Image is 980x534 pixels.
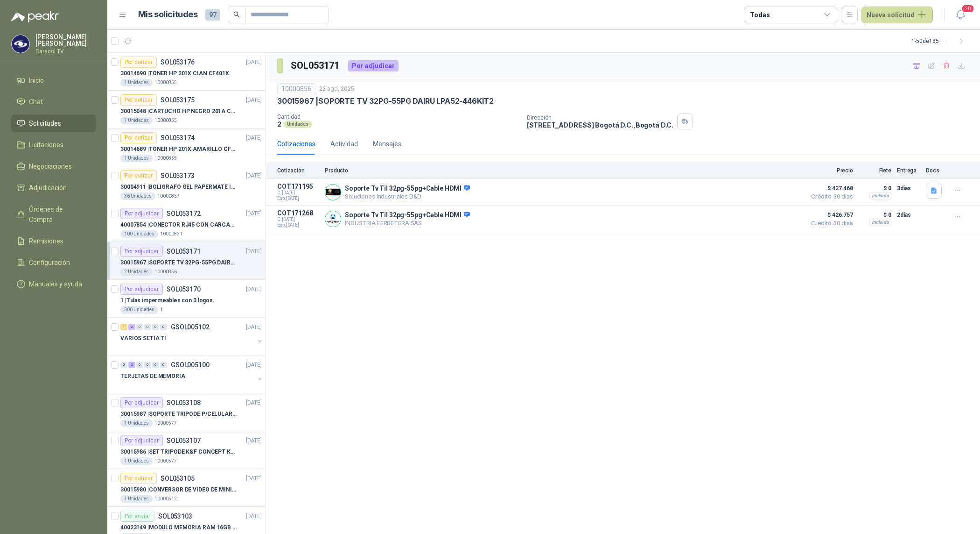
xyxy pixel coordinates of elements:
h3: SOL053171 [291,58,341,73]
a: 0 2 0 0 0 0 GSOL005100[DATE] TERJETAS DE MEMORIA [120,359,264,389]
div: 1 [120,324,127,330]
p: [DATE] [246,323,262,332]
div: Incluido [869,192,891,199]
span: Crédito 30 días [806,194,853,199]
p: 10000855 [154,79,177,86]
p: SOL053107 [167,437,201,444]
div: Por adjudicar [120,208,163,219]
p: Soporte Tv Til 32pg-55pg+Cable HDMI [345,185,470,193]
p: SOL053173 [161,172,195,179]
img: Logo peakr [11,11,59,22]
span: Inicio [29,75,44,85]
img: Company Logo [12,35,29,53]
p: Dirección [527,114,673,121]
a: Negociaciones [11,157,96,175]
p: [DATE] [246,399,262,407]
p: [PERSON_NAME] [PERSON_NAME] [35,34,96,47]
div: 1 Unidades [120,155,153,162]
div: 0 [160,362,167,368]
div: Mensajes [373,139,401,149]
p: Flete [859,167,891,174]
a: Por adjudicarSOL053108[DATE] 30015987 |SOPORTE TRIPODE P/CELULAR GENERICO1 Unidades10000577 [107,393,266,431]
span: Configuración [29,257,70,268]
div: 1 Unidades [120,79,153,86]
div: Por adjudicar [120,397,163,408]
a: Por cotizarSOL053173[DATE] 30004911 |BOLIGRAFO GEL PAPERMATE INKJOY NEGRO36 Unidades10000857 [107,166,266,204]
p: 40023149 | MODULO MEMORIA RAM 16GB DDR4 2666 MHZ - PORTATIL [120,523,237,532]
div: Por cotizar [120,94,157,106]
p: 30014690 | TONER HP 201X CIAN CF401X [120,69,229,78]
p: $ 0 [859,209,891,221]
p: 30015048 | CARTUCHO HP NEGRO 201A CF400X [120,107,237,116]
div: 0 [144,324,151,330]
div: Por cotizar [120,57,157,68]
div: 0 [136,362,143,368]
span: Remisiones [29,236,63,246]
p: SOL053174 [161,135,195,141]
div: Por adjudicar [120,435,163,446]
p: Soporte Tv Til 32pg-55pg+Cable HDMI [345,211,470,220]
div: 1 Unidades [120,495,153,503]
div: Por adjudicar [120,284,163,295]
div: Por adjudicar [348,60,399,71]
a: Por adjudicarSOL053171[DATE] 30015967 |SOPORTE TV 32PG-55PG DAIRU LPA52-446KIT22 Unidades10000856 [107,242,266,280]
h1: Mis solicitudes [138,8,198,21]
p: [DATE] [246,171,262,180]
p: Docs [926,167,945,174]
div: 1 Unidades [120,117,153,124]
span: Adjudicación [29,183,67,193]
img: Company Logo [325,211,341,227]
p: GSOL005102 [171,324,210,330]
p: 1 [160,306,163,313]
a: Órdenes de Compra [11,200,96,228]
p: [DATE] [246,361,262,370]
div: 1 - 50 de 185 [911,34,969,49]
a: Licitaciones [11,136,96,154]
div: 0 [136,324,143,330]
p: Entrega [897,167,920,174]
p: [DATE] [246,474,262,483]
div: Por cotizar [120,132,157,143]
p: 10000857 [157,192,180,200]
p: SOL053170 [167,286,201,292]
p: INDUSTRIA FERRETERA SAS [345,220,470,227]
span: C: [DATE] [277,217,319,222]
span: Exp: [DATE] [277,196,319,201]
p: [DATE] [246,512,262,521]
p: 40007854 | CONECTOR RJ45 CON CARCASA CAT 5E [120,221,237,229]
span: $ 427.468 [806,183,853,194]
div: 100 Unidades [120,230,158,238]
a: Manuales y ayuda [11,275,96,293]
p: 30015967 | SOPORTE TV 32PG-55PG DAIRU LPA52-446KIT2 [120,258,237,267]
span: search [233,11,240,18]
button: 20 [952,7,969,23]
div: Por enviar [120,511,154,522]
p: Caracol TV [35,49,96,54]
p: TERJETAS DE MEMORIA [120,372,185,381]
p: 30015980 | CONVERSOR DE VIDEO DE MINI DP A DP [120,485,237,494]
p: COT171195 [277,183,319,190]
a: Por adjudicarSOL053170[DATE] 1 |Tulas impermeables con 3 logos.300 Unidades1 [107,280,266,318]
a: 1 2 0 0 0 0 GSOL005102[DATE] VARIOS SETIA TI [120,321,264,351]
span: Manuales y ayuda [29,279,82,289]
a: Por cotizarSOL053176[DATE] 30014690 |TONER HP 201X CIAN CF401X1 Unidades10000855 [107,53,266,91]
span: 97 [205,9,220,21]
p: COT171268 [277,209,319,217]
p: 2 [277,120,281,128]
p: 10000855 [154,117,177,124]
span: $ 426.757 [806,209,853,221]
p: [DATE] [246,209,262,218]
p: 30015986 | SET TRIPODE K&F CONCEPT KT391 [120,448,237,456]
a: Por cotizarSOL053174[DATE] 30014689 |TONER HP 201X AMARILLO CF402X1 Unidades10000855 [107,128,266,166]
div: 0 [152,362,159,368]
p: [DATE] [246,436,262,445]
a: Por cotizarSOL053175[DATE] 30015048 |CARTUCHO HP NEGRO 201A CF400X1 Unidades10000855 [107,91,266,128]
div: Por adjudicar [120,246,163,257]
div: 2 [128,362,135,368]
span: Licitaciones [29,140,63,150]
p: Soluciones Industriales D&D [345,193,470,200]
a: Configuración [11,254,96,271]
a: Solicitudes [11,114,96,132]
div: 0 [144,362,151,368]
a: Remisiones [11,232,96,250]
